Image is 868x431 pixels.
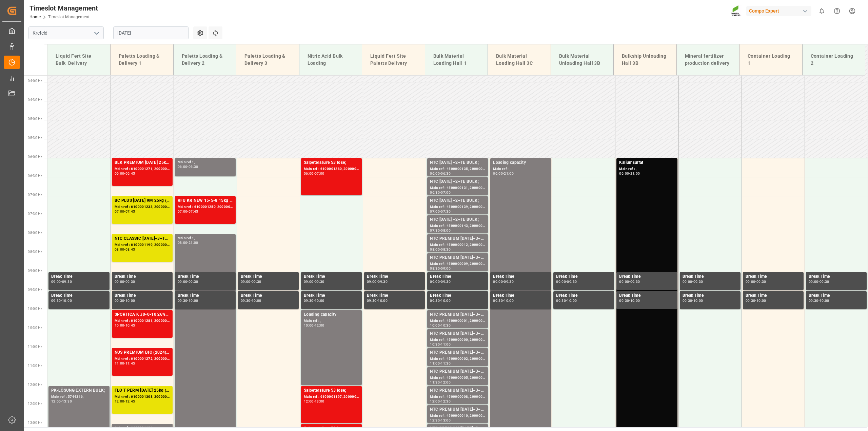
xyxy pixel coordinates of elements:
[314,299,315,302] div: -
[115,299,124,302] div: 09:30
[493,166,548,172] div: Main ref : ,
[619,292,674,299] div: Break Time
[28,383,42,387] span: 12:00 Hr
[187,241,188,244] div: -
[745,50,797,70] div: Container Loading 1
[124,280,125,283] div: -
[504,299,514,302] div: 10:00
[28,26,104,39] input: Type to search/select
[755,299,756,302] div: -
[62,400,72,403] div: 13:30
[756,299,766,302] div: 10:00
[124,172,125,175] div: -
[304,394,359,400] div: Main ref : 6100001197, 2000001069;
[124,299,125,302] div: -
[430,337,485,343] div: Main ref : 4500000000, 2000000014;
[746,292,801,299] div: Break Time
[493,299,503,302] div: 09:30
[430,185,485,191] div: Main ref : 4500000131, 2000000058;
[808,50,860,70] div: Container Loading 2
[692,299,693,302] div: -
[187,165,188,168] div: -
[304,292,359,299] div: Break Time
[315,324,324,327] div: 12:00
[304,172,314,175] div: 06:00
[115,356,170,362] div: Main ref : 6100001272, 2000001102; 2000000777;2000001102;
[367,299,377,302] div: 09:30
[189,165,198,168] div: 06:30
[441,210,451,213] div: 07:30
[187,210,188,213] div: -
[430,172,440,175] div: 06:00
[630,280,640,283] div: 09:30
[809,280,818,283] div: 09:00
[28,250,42,254] span: 08:30 Hr
[51,394,107,400] div: Main ref : 5744316,
[51,387,107,394] div: PK-LÖSUNG EXTERN BULK;
[115,197,170,204] div: BC PLUS [DATE] 9M 25kg (x42) INT;BC HIGH K [DATE] 6M 25kg (x42) INT;BC PLUS [DATE] 12M 25kg (x42)...
[430,191,440,194] div: 06:30
[115,235,170,242] div: NTC CLASSIC [DATE]+3+TE 600kg BB;
[441,172,451,175] div: 06:30
[556,273,611,280] div: Break Time
[315,299,324,302] div: 10:00
[440,229,441,232] div: -
[440,362,441,365] div: -
[178,159,233,165] div: Main ref : ,
[619,50,671,70] div: Bulkship Unloading Hall 3B
[566,299,567,302] div: -
[430,318,485,324] div: Main ref : 4500000001, 2000000014;
[441,400,451,403] div: 12:30
[115,324,124,327] div: 10:00
[629,172,630,175] div: -
[252,299,261,302] div: 10:00
[746,273,801,280] div: Break Time
[124,324,125,327] div: -
[430,166,485,172] div: Main ref : 4500000135, 2000000058;
[367,280,377,283] div: 09:00
[440,324,441,327] div: -
[820,299,829,302] div: 10:00
[115,273,170,280] div: Break Time
[28,117,42,121] span: 05:00 Hr
[314,172,315,175] div: -
[377,280,378,283] div: -
[28,193,42,197] span: 07:00 Hr
[441,419,451,422] div: 13:00
[431,50,482,70] div: Bulk Material Loading Hall 1
[178,235,233,241] div: Main ref : ,
[629,299,630,302] div: -
[504,280,514,283] div: 09:30
[430,400,440,403] div: 12:00
[178,210,188,213] div: 07:00
[251,299,252,302] div: -
[187,280,188,283] div: -
[178,241,188,244] div: 08:00
[430,229,440,232] div: 07:30
[746,299,755,302] div: 09:30
[440,299,441,302] div: -
[115,242,170,248] div: Main ref : 6100001199, 2000000929;
[731,5,742,17] img: Screenshot%202023-09-29%20at%2010.02.21.png_1712312052.png
[441,191,451,194] div: 07:00
[115,387,170,394] div: FLO T PERM [DATE] 25kg (x40) INT;
[115,204,170,210] div: Main ref : 6100001233, 2000001049;
[91,28,101,38] button: open menu
[619,280,629,283] div: 09:00
[430,178,485,185] div: NTC [DATE] +2+TE BULK;
[125,210,135,213] div: 07:45
[115,172,124,175] div: 06:00
[746,4,814,17] button: Compo Expert
[28,231,42,235] span: 08:00 Hr
[115,292,170,299] div: Break Time
[28,345,42,349] span: 11:00 Hr
[430,248,440,251] div: 08:00
[62,299,72,302] div: 10:00
[51,292,107,299] div: Break Time
[440,400,441,403] div: -
[304,273,359,280] div: Break Time
[314,280,315,283] div: -
[377,299,378,302] div: -
[504,172,514,175] div: 21:00
[619,299,629,302] div: 09:30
